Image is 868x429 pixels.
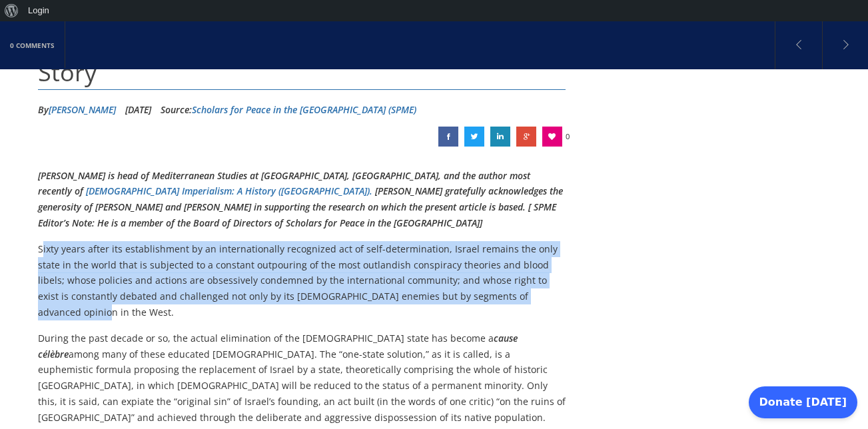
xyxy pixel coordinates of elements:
a: Efraim Karsh: 1948, Israel, and the Palestinians- The True Story [516,127,536,147]
span: 0 [566,127,570,147]
a: Efraim Karsh: 1948, Israel, and the Palestinians- The True Story [464,127,484,147]
p: During the past decade or so, the actual elimination of the [DEMOGRAPHIC_DATA] state has become a... [38,330,566,426]
a: Efraim Karsh: 1948, Israel, and the Palestinians- The True Story [490,127,510,147]
p: Sixty years after its establishment by an internationally recognized act of self-determination, I... [38,241,566,320]
em: cause célèbre [38,332,518,360]
em: [PERSON_NAME] is head of Mediterranean Studies at [GEOGRAPHIC_DATA], [GEOGRAPHIC_DATA], and the a... [38,169,530,198]
em: [PERSON_NAME] gratefully acknowledges the generosity of [PERSON_NAME] and [PERSON_NAME] in suppor... [38,185,563,229]
li: [DATE] [125,100,151,120]
a: [PERSON_NAME] [49,103,116,116]
li: By [38,100,116,120]
a: Efraim Karsh: 1948, Israel, and the Palestinians- The True Story [438,127,458,147]
a: [DEMOGRAPHIC_DATA] Imperialism: A History ([GEOGRAPHIC_DATA]). [86,185,372,197]
a: Scholars for Peace in the [GEOGRAPHIC_DATA] (SPME) [192,103,416,116]
div: Source: [161,100,416,120]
